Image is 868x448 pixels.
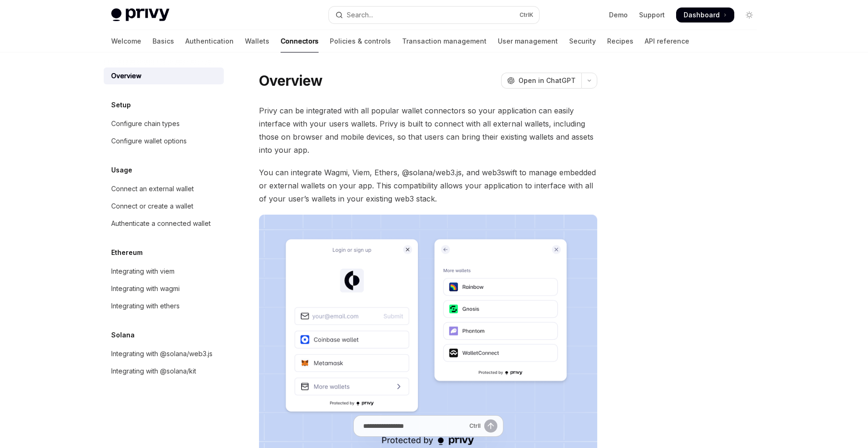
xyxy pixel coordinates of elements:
[111,348,213,359] div: Integrating with @solana/web3.js
[259,72,322,89] h1: Overview
[104,215,224,232] a: Authenticate a connected wallet
[111,8,169,22] img: light logo
[484,419,497,433] button: Send message
[104,67,224,84] a: Overview
[645,30,689,52] a: API reference
[742,7,757,22] button: Toggle dark mode
[402,30,487,52] a: Transaction management
[104,263,224,280] a: Integrating with viem
[104,345,224,362] a: Integrating with @solana/web3.js
[111,183,194,194] div: Connect an external wallet
[111,300,180,312] div: Integrating with ethers
[111,266,175,277] div: Integrating with viem
[111,366,196,377] div: Integrating with @solana/kit
[259,166,597,205] span: You can integrate Wagmi, Viem, Ethers, @solana/web3.js, and web3swift to manage embedded or exter...
[104,133,224,149] a: Configure wallet options
[111,247,143,258] h5: Ethereum
[518,76,576,85] span: Open in ChatGPT
[104,198,224,215] a: Connect or create a wallet
[498,30,558,52] a: User management
[607,30,633,52] a: Recipes
[676,7,734,22] a: Dashboard
[111,329,135,341] h5: Solana
[104,363,224,380] a: Integrating with @solana/kit
[111,218,211,229] div: Authenticate a connected wallet
[104,298,224,314] a: Integrating with ethers
[104,115,224,132] a: Configure chain types
[569,30,596,52] a: Security
[104,280,224,297] a: Integrating with wagmi
[104,180,224,197] a: Connect an external wallet
[684,10,720,20] span: Dashboard
[111,283,180,294] div: Integrating with wagmi
[111,99,131,111] h5: Setup
[330,30,391,52] a: Policies & controls
[281,30,319,52] a: Connectors
[111,70,141,82] div: Overview
[609,10,628,20] a: Demo
[111,135,187,147] div: Configure wallet options
[639,10,665,20] a: Support
[501,73,581,89] button: Open in ChatGPT
[185,30,234,52] a: Authentication
[347,9,373,21] div: Search...
[111,164,132,176] h5: Usage
[329,7,539,23] button: Open search
[245,30,269,52] a: Wallets
[259,104,597,157] span: Privy can be integrated with all popular wallet connectors so your application can easily interfa...
[519,11,533,19] span: Ctrl K
[111,30,141,52] a: Welcome
[152,30,174,52] a: Basics
[111,118,180,129] div: Configure chain types
[363,416,465,436] input: Ask a question...
[111,201,193,212] div: Connect or create a wallet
